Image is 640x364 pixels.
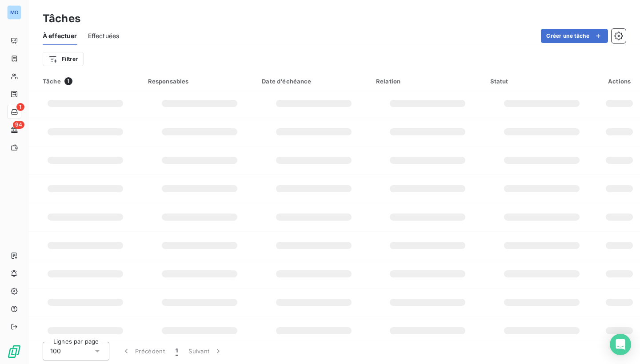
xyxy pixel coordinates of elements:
[64,77,72,85] span: 1
[43,32,77,40] span: À effectuer
[610,334,631,355] div: Open Intercom Messenger
[170,342,183,360] button: 1
[116,342,170,360] button: Précédent
[16,103,24,111] span: 1
[43,77,137,85] div: Tâche
[7,344,21,359] img: Logo LeanPay
[262,78,365,85] div: Date d'échéance
[43,11,80,27] h3: Tâches
[541,29,608,43] button: Créer une tâche
[183,342,228,360] button: Suivant
[13,121,24,129] span: 94
[376,78,480,85] div: Relation
[490,78,594,85] div: Statut
[7,5,21,20] div: MO
[50,347,61,356] span: 100
[88,32,120,40] span: Effectuées
[176,347,178,356] span: 1
[604,78,635,85] div: Actions
[148,78,252,85] div: Responsables
[43,52,84,66] button: Filtrer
